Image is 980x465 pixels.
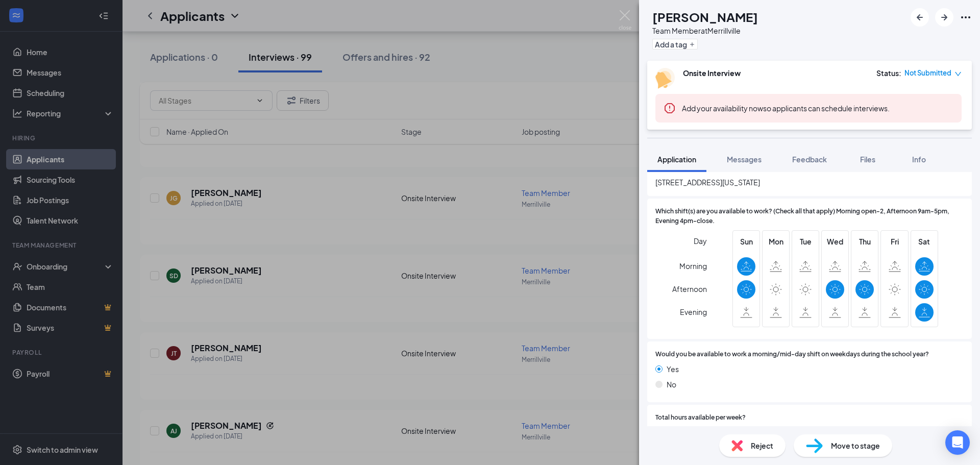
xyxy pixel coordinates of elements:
b: Onsite Interview [683,68,741,78]
span: Evening [680,303,707,321]
span: Would you be available to work a morning/mid-day shift on weekdays during the school year? [655,350,929,359]
span: Fri [886,236,904,247]
div: Team Member at Merrillville [652,26,758,36]
span: Mon [767,236,785,247]
span: Move to stage [831,440,880,451]
span: Wed [826,236,844,247]
span: Reject [751,440,773,451]
svg: ArrowLeftNew [914,11,926,23]
svg: Error [664,102,676,114]
span: [STREET_ADDRESS][US_STATE] [655,177,964,188]
div: Status : [876,68,901,78]
button: Add your availability now [682,103,763,113]
span: Messages [727,155,762,164]
span: Afternoon [672,280,707,298]
span: Total hours available per week? [655,413,746,423]
span: Not Submitted [904,68,951,78]
span: Feedback [792,155,827,164]
span: Thu [855,236,874,247]
span: Yes [667,363,679,375]
span: Tue [796,236,815,247]
span: Which shift(s) are you available to work? (Check all that apply) Morning open-2, Afternoon 9am-5p... [655,207,964,226]
span: Files [860,155,875,164]
h1: [PERSON_NAME] [652,8,758,26]
span: so applicants can schedule interviews. [682,104,890,113]
svg: Plus [689,41,695,47]
span: Application [657,155,696,164]
button: ArrowRight [935,8,953,27]
button: PlusAdd a tag [652,39,698,50]
span: Sat [915,236,934,247]
span: Sun [737,236,755,247]
span: Info [912,155,926,164]
button: ArrowLeftNew [911,8,929,27]
span: No [667,379,676,390]
span: Morning [679,257,707,275]
svg: ArrowRight [938,11,950,23]
div: Open Intercom Messenger [945,430,970,455]
svg: Ellipses [960,11,972,23]
span: Day [694,235,707,247]
span: down [954,70,962,78]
